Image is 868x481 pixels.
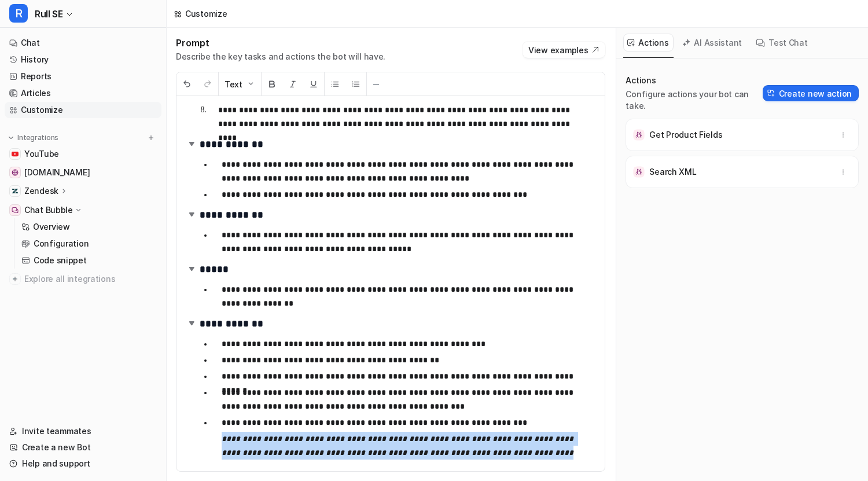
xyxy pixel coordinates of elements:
[12,188,19,194] img: Zendesk
[185,8,227,20] div: Customize
[767,89,775,97] img: Create action
[262,72,282,96] button: Bold
[17,219,161,235] a: Overview
[678,34,747,52] button: AI Assistant
[35,6,62,22] span: Rull SE
[186,138,197,149] img: expand-arrow.svg
[17,252,161,269] a: Code snippet
[24,167,90,178] span: [DOMAIN_NAME]
[5,132,62,144] button: Integrations
[303,72,324,96] button: Underline
[12,169,19,176] img: www.rull.se
[367,72,385,96] button: ─
[626,75,762,86] p: Actions
[5,102,161,118] a: Customize
[267,79,277,89] img: Bold
[17,133,58,142] p: Integrations
[5,68,161,85] a: Reports
[649,166,696,178] p: Search XML
[147,134,155,142] img: menu_add.svg
[24,270,157,288] span: Explore all integrations
[186,208,197,220] img: expand-arrow.svg
[186,317,197,329] img: expand-arrow.svg
[176,51,385,63] p: Describe the key tasks and actions the bot will have.
[345,72,366,96] button: Ordered List
[763,85,859,101] button: Create new action
[33,221,70,233] p: Overview
[176,72,197,96] button: Undo
[351,79,361,89] img: Ordered List
[623,34,674,52] button: Actions
[523,42,605,58] button: View examples
[5,35,161,51] a: Chat
[288,79,297,89] img: Italic
[5,164,161,181] a: www.rull.se[DOMAIN_NAME]
[282,72,303,96] button: Italic
[9,273,21,285] img: explore all integrations
[5,271,161,287] a: Explore all integrations
[330,79,340,89] img: Unordered List
[5,439,161,456] a: Create a new Bot
[5,456,161,472] a: Help and support
[9,4,28,23] span: R
[24,148,59,160] span: YouTube
[5,52,161,68] a: History
[633,129,645,141] img: Get Product Fields icon
[633,166,645,178] img: Search XML icon
[7,134,15,142] img: expand menu
[17,236,161,252] a: Configuration
[24,204,73,216] p: Chat Bubble
[5,423,161,439] a: Invite teammates
[649,129,722,141] p: Get Product Fields
[246,79,255,89] img: Dropdown Down Arrow
[12,207,19,214] img: Chat Bubble
[176,37,385,49] h1: Prompt
[203,79,212,89] img: Redo
[186,263,197,274] img: expand-arrow.svg
[12,150,19,157] img: YouTube
[34,238,89,249] p: Configuration
[5,85,161,101] a: Articles
[182,79,192,89] img: Undo
[24,185,58,197] p: Zendesk
[626,89,762,112] p: Configure actions your bot can take.
[309,79,318,89] img: Underline
[34,255,87,266] p: Code snippet
[197,72,218,96] button: Redo
[5,146,161,162] a: YouTubeYouTube
[325,72,345,96] button: Unordered List
[752,34,812,52] button: Test Chat
[219,72,261,96] button: Text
